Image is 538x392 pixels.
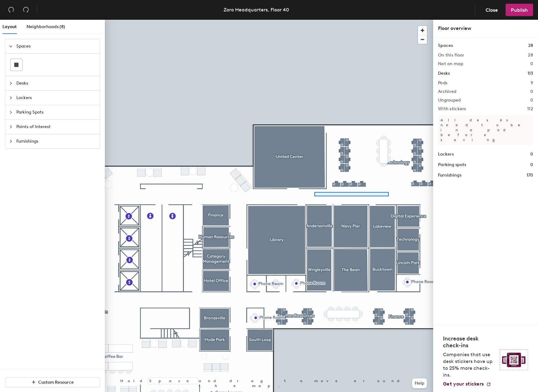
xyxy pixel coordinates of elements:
p: All desks need to be in a pod before saving [438,115,533,145]
button: Close [480,4,503,16]
div: Floor overview [438,25,533,32]
h2: Not on map [438,61,463,66]
button: Undo (⌘ + Z) [5,4,17,16]
h2: 112 [527,106,533,111]
h1: 28 [528,42,533,49]
button: Publish [506,4,533,16]
span: Publish [511,7,528,13]
h2: With stickers [438,106,466,111]
span: Neighborhoods (8) [27,24,65,29]
img: Sticker logo [500,349,528,370]
button: Custom Resource [5,377,100,387]
span: Get your stickers [443,381,484,387]
h2: 0 [530,98,533,103]
h1: Furnishings [438,172,461,179]
h1: Lockers [438,151,454,158]
h2: 0 [530,89,533,94]
a: Get your stickers [443,381,491,387]
span: Close [486,7,498,13]
h2: 28 [528,53,533,58]
h1: Spaces [438,42,453,49]
span: Furnishings [16,134,96,148]
span: expanded [9,44,13,48]
h1: 0 [530,151,533,158]
span: Desks [16,76,96,90]
span: Parking Spots [16,105,96,119]
h1: 113 [528,70,533,77]
span: Spaces [16,39,96,53]
span: collapsed [9,96,13,100]
span: collapsed [9,81,13,85]
span: collapsed [9,111,13,114]
span: collapsed [9,140,13,143]
span: Points of Interest [16,120,96,134]
h2: Pods [438,81,447,85]
div: Zoro Headquarters, Floor 40 [224,6,289,14]
h1: 0 [530,161,533,168]
h2: Archived [438,89,456,94]
h1: Parking spots [438,161,466,168]
button: Redo (⌘ + ⇧ + Z) [20,4,32,16]
h2: Ungrouped [438,98,461,103]
p: Companies that use desk stickers have up to 25% more check-ins. [443,351,496,378]
h2: 9 [531,81,533,85]
h4: Increase desk check-ins [443,335,496,349]
button: Help [412,378,427,388]
span: Custom Resource [38,380,74,385]
h2: 0 [530,61,533,66]
h2: On this floor [438,53,464,58]
span: Layout [2,24,17,29]
h1: 170 [527,172,533,179]
h1: Desks [438,70,450,77]
span: collapsed [9,125,13,129]
span: Lockers [16,91,96,105]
